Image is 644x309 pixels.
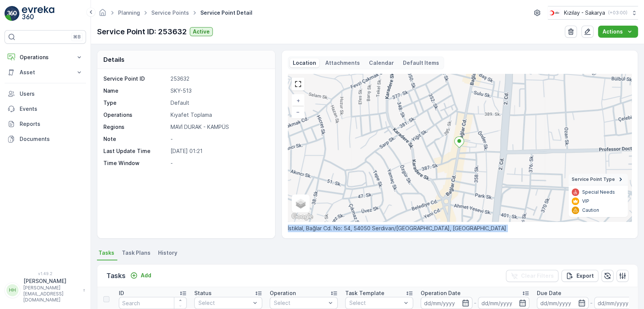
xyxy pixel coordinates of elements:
[103,111,168,119] p: Operations
[141,272,151,279] p: Add
[119,289,124,297] p: ID
[548,6,638,20] button: Kızılay - Sakarya(+03:00)
[5,65,86,80] button: Asset
[478,297,530,309] input: dd/mm/yyyy
[23,277,79,285] p: [PERSON_NAME]
[171,87,267,95] p: SKY-513
[290,212,315,222] a: Open this area in Google Maps (opens a new window)
[288,225,632,232] p: İstiklal, Bağlar Cd. No: 54, 54050 Serdivan/[GEOGRAPHIC_DATA], [GEOGRAPHIC_DATA]
[103,123,168,131] p: Regions
[22,6,54,21] img: logo_light-DOdMpM7g.png
[421,289,461,297] p: Operation Date
[73,34,81,40] p: ⌘B
[369,59,394,67] p: Calendar
[23,285,79,303] p: [PERSON_NAME][EMAIL_ADDRESS][DOMAIN_NAME]
[103,147,168,155] p: Last Update Time
[122,249,151,257] span: Task Plans
[5,116,86,132] a: Reports
[5,50,86,65] button: Operations
[290,212,315,222] img: Google
[198,299,251,307] p: Select
[296,109,300,115] span: −
[590,298,593,307] p: -
[582,189,615,195] p: Special Needs
[5,277,86,303] button: HH[PERSON_NAME][PERSON_NAME][EMAIL_ADDRESS][DOMAIN_NAME]
[193,28,210,35] p: Active
[103,55,124,64] p: Details
[103,75,168,83] p: Service Point ID
[325,59,360,67] p: Attachments
[194,289,212,297] p: Status
[6,284,18,296] div: HH
[582,198,589,204] p: VIP
[5,271,86,276] span: v 1.49.2
[274,299,326,307] p: Select
[598,26,638,38] button: Actions
[20,54,71,61] p: Operations
[521,272,554,280] p: Clear Filters
[171,99,267,107] p: Default
[537,289,561,297] p: Due Date
[151,9,189,16] a: Service Points
[20,105,83,113] p: Events
[20,120,83,128] p: Reports
[20,69,71,76] p: Asset
[97,26,187,37] p: Service Point ID: 253632
[5,101,86,116] a: Events
[20,135,83,143] p: Documents
[103,159,168,167] p: Time Window
[576,272,594,280] p: Export
[103,99,168,107] p: Type
[293,59,316,67] p: Location
[292,106,304,118] a: Zoom Out
[421,297,472,309] input: dd/mm/yyyy
[190,27,213,36] button: Active
[292,195,309,212] a: Layers
[127,271,154,280] button: Add
[171,159,267,167] p: -
[506,270,558,282] button: Clear Filters
[572,176,615,182] span: Service Point Type
[548,9,561,17] img: k%C4%B1z%C4%B1lay_DTAvauz.png
[199,9,254,17] span: Service Point Detail
[20,90,83,98] p: Users
[292,95,304,106] a: Zoom In
[103,135,168,143] p: Note
[569,174,628,185] summary: Service Point Type
[171,75,267,83] p: 253632
[106,271,126,281] p: Tasks
[608,10,627,16] p: ( +03:00 )
[98,249,114,257] span: Tasks
[171,147,267,155] p: [DATE] 01:21
[537,297,589,309] input: dd/mm/yyyy
[171,135,267,143] p: -
[270,289,296,297] p: Operation
[564,9,605,17] p: Kızılay - Sakarya
[5,6,20,21] img: logo
[582,207,599,213] p: Caution
[5,132,86,147] a: Documents
[349,299,401,307] p: Select
[403,59,439,67] p: Default Items
[171,123,267,131] p: MAVİ DURAK - KAMPÜS
[474,298,476,307] p: -
[5,86,86,101] a: Users
[603,28,623,35] p: Actions
[118,9,140,16] a: Planning
[158,249,177,257] span: History
[561,270,598,282] button: Export
[292,78,304,90] a: View Fullscreen
[345,289,384,297] p: Task Template
[119,297,187,309] input: Search
[171,111,267,119] p: Kıyafet Toplama
[103,87,168,95] p: Name
[297,97,300,104] span: +
[98,11,107,18] a: Homepage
